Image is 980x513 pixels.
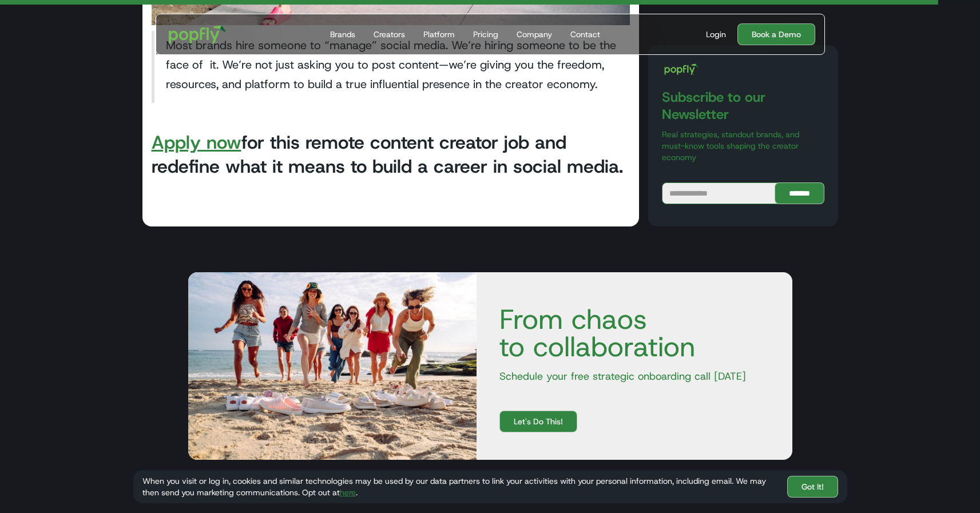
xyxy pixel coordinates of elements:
[701,29,731,40] a: Login
[326,14,360,54] a: Brands
[787,476,838,498] a: Got It!
[161,17,235,51] a: home
[490,369,779,383] p: Schedule your free strategic onboarding call [DATE]
[570,29,600,40] div: Contact
[512,14,557,54] a: Company
[152,188,630,201] p: ‍
[374,29,405,40] div: Creators
[419,14,459,54] a: Platform
[330,29,355,40] div: Brands
[469,14,503,54] a: Pricing
[142,475,778,498] div: When you visit or log in, cookies and similar technologies may be used by our data partners to li...
[340,487,356,498] a: here
[152,130,241,154] a: Apply now
[662,129,824,163] p: Real strategies, standout brands, and must-know tools shaping the creator economy
[423,29,455,40] div: Platform
[662,182,824,204] form: Blog Subscribe
[517,29,552,40] div: Company
[473,29,498,40] div: Pricing
[152,31,630,103] blockquote: Most brands hire someone to “manage” social media. We’re hiring someone to be the face of it. We’...
[369,14,410,54] a: Creators
[152,130,630,178] h2: for this remote content creator job and redefine what it means to build a career in social media.
[706,29,726,40] div: Login
[490,305,779,360] h4: From chaos to collaboration
[566,14,605,54] a: Contact
[737,23,815,45] a: Book a Demo
[662,89,824,123] h3: Subscribe to our Newsletter
[499,411,577,432] a: Let's Do This!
